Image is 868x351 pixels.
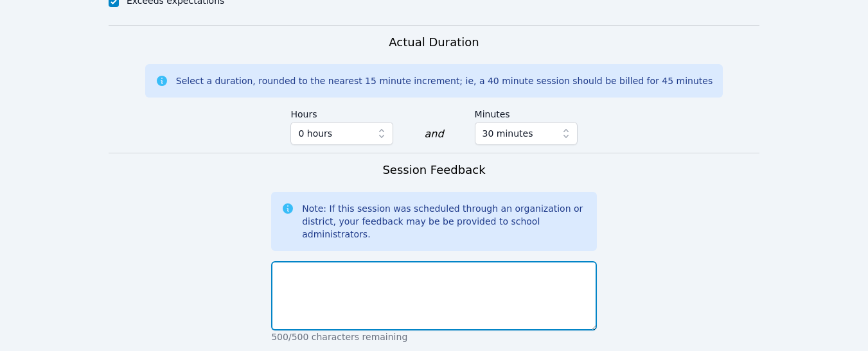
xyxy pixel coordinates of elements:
[424,126,443,142] div: and
[271,330,597,343] p: 500/500 characters remaining
[290,103,393,122] label: Hours
[290,122,393,145] button: 0 hours
[302,202,587,241] div: Note: If this session was scheduled through an organization or district, your feedback may be be ...
[382,161,485,179] h3: Session Feedback
[475,122,578,145] button: 30 minutes
[176,74,713,87] div: Select a duration, rounded to the nearest 15 minute increment; ie, a 40 minute session should be ...
[389,33,479,51] h3: Actual Duration
[475,103,578,122] label: Minutes
[298,126,332,141] span: 0 hours
[483,126,533,141] span: 30 minutes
